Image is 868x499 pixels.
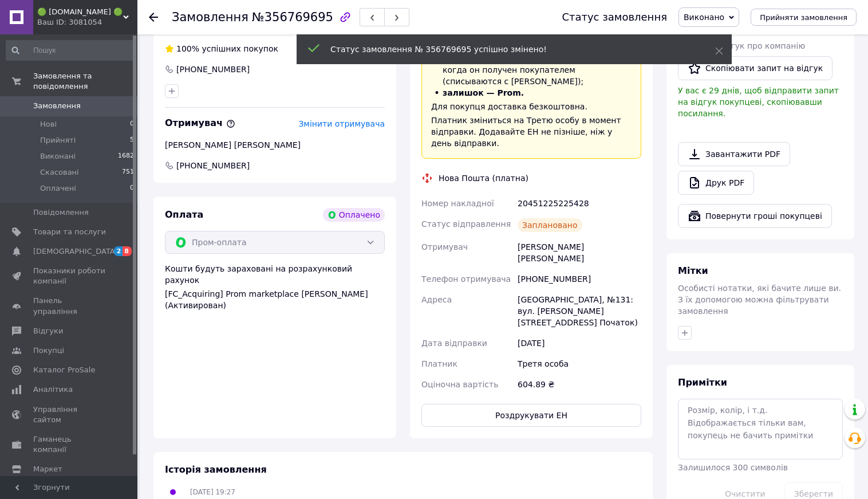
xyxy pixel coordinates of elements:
[678,142,790,166] a: Завантажити PDF
[515,353,644,374] div: Третя особа
[175,160,251,171] span: [PHONE_NUMBER]
[431,115,632,149] div: Платник зміниться на Третю особу в момент відправки. Додавайте ЕН не пізніше, ніж у день відправки.
[431,53,632,87] li: , при заказе от 700 ₴ , когда он получен покупателем (списываются с [PERSON_NAME]);
[40,183,76,194] span: Оплачені
[33,365,95,375] span: Каталог ProSale
[515,193,644,214] div: 20451225225428
[130,183,134,194] span: 0
[165,288,385,311] div: [FC_Acquiring] Prom marketplace [PERSON_NAME] (Активирован)
[421,359,457,368] span: Платник
[40,167,79,178] span: Скасовані
[684,13,724,22] span: Виконано
[33,266,106,286] span: Показники роботи компанії
[6,40,135,61] input: Пошук
[33,207,89,218] span: Повідомлення
[40,135,76,146] span: Прийняті
[33,434,106,455] span: Гаманець компанії
[190,488,235,496] span: [DATE] 19:27
[33,464,62,474] span: Маркет
[165,139,385,151] div: [PERSON_NAME] [PERSON_NAME]
[122,167,134,178] span: 751
[678,204,832,228] button: Повернути гроші покупцеві
[515,237,644,269] div: [PERSON_NAME] [PERSON_NAME]
[678,463,788,472] span: Залишилося 300 символів
[678,86,839,118] span: У вас є 29 днів, щоб відправити запит на відгук покупцеві, скопіювавши посилання.
[114,246,123,256] span: 2
[130,135,134,146] span: 5
[172,10,248,24] span: Замовлення
[421,274,511,284] span: Телефон отримувача
[149,11,158,23] div: Повернутися назад
[330,44,686,55] div: Статус замовлення № 356769695 успішно змінено!
[123,246,132,256] span: 8
[40,119,57,129] span: Нові
[130,119,134,129] span: 0
[421,242,468,252] span: Отримувач
[518,218,582,232] div: Заплановано
[562,11,667,23] div: Статус замовлення
[37,17,137,27] div: Ваш ID: 3081054
[678,284,841,316] span: Особисті нотатки, які бачите лише ви. З їх допомогою можна фільтрувати замовлення
[678,377,727,388] span: Примітки
[678,171,754,195] a: Друк PDF
[515,289,644,333] div: [GEOGRAPHIC_DATA], №131: вул. [PERSON_NAME][STREET_ADDRESS] Початок)
[33,404,106,425] span: Управління сайтом
[33,296,106,316] span: Панель управління
[176,44,199,53] span: 100%
[421,219,511,229] span: Статус відправлення
[421,404,641,427] button: Роздрукувати ЕН
[443,88,524,97] span: залишок — Prom.
[421,380,498,389] span: Оціночна вартість
[751,9,857,26] button: Прийняти замовлення
[33,246,118,257] span: [DEMOGRAPHIC_DATA]
[298,119,385,128] span: Змінити отримувача
[678,56,833,80] button: Скопіювати запит на відгук
[252,10,333,24] span: №356769695
[33,101,81,111] span: Замовлення
[421,199,494,208] span: Номер накладної
[431,101,632,112] div: Для покупця доставка безкоштовна.
[33,71,137,92] span: Замовлення та повідомлення
[760,13,847,22] span: Прийняти замовлення
[421,295,452,304] span: Адреса
[33,345,64,356] span: Покупці
[515,374,644,395] div: 604.89 ₴
[165,43,278,54] div: успішних покупок
[323,208,385,222] div: Оплачено
[678,265,708,276] span: Мітки
[436,172,531,184] div: Нова Пошта (платна)
[515,333,644,353] div: [DATE]
[165,464,267,475] span: Історія замовлення
[678,41,805,50] span: Запит на відгук про компанію
[33,384,73,395] span: Аналітика
[165,117,235,128] span: Отримувач
[37,7,123,17] span: 🟢 CUMMINS.IN.UA 🟢
[515,269,644,289] div: [PHONE_NUMBER]
[118,151,134,162] span: 1682
[421,339,487,348] span: Дата відправки
[33,227,106,237] span: Товари та послуги
[175,64,251,75] div: [PHONE_NUMBER]
[165,263,385,311] div: Кошти будуть зараховані на розрахунковий рахунок
[33,326,63,336] span: Відгуки
[40,151,76,162] span: Виконані
[165,209,203,220] span: Оплата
